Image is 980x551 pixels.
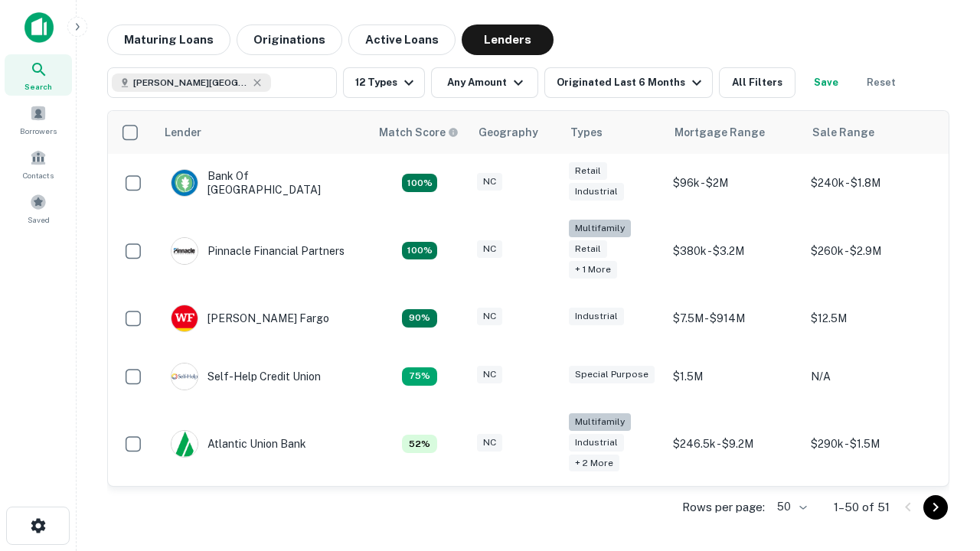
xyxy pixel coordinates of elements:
[133,76,248,90] span: [PERSON_NAME][GEOGRAPHIC_DATA], [GEOGRAPHIC_DATA]
[857,67,906,98] button: Reset
[343,67,425,98] button: 12 Types
[20,125,57,137] span: Borrowers
[665,111,803,154] th: Mortgage Range
[682,498,765,517] p: Rows per page:
[462,24,554,55] button: Lenders
[569,455,619,472] div: + 2 more
[569,366,655,383] div: Special Purpose
[803,154,941,212] td: $240k - $1.8M
[171,364,198,390] img: picture
[903,380,980,453] iframe: Chat Widget
[665,347,803,406] td: $1.5M
[171,430,306,458] div: Atlantic Union Bank
[561,111,665,154] th: Types
[569,308,624,325] div: Industrial
[402,242,437,260] div: Matching Properties: 24, hasApolloMatch: undefined
[477,173,502,191] div: NC
[171,169,354,197] div: Bank Of [GEOGRAPHIC_DATA]
[171,170,198,196] img: picture
[5,99,72,140] a: Borrowers
[23,169,54,181] span: Contacts
[803,347,941,406] td: N/A
[675,123,765,142] div: Mortgage Range
[803,406,941,483] td: $290k - $1.5M
[379,124,456,141] h6: Match Score
[402,367,437,386] div: Matching Properties: 10, hasApolloMatch: undefined
[171,363,321,390] div: Self-help Credit Union
[469,111,561,154] th: Geography
[348,24,456,55] button: Active Loans
[557,73,706,92] div: Originated Last 6 Months
[569,413,631,431] div: Multifamily
[570,123,603,142] div: Types
[431,67,538,98] button: Any Amount
[402,435,437,453] div: Matching Properties: 7, hasApolloMatch: undefined
[665,406,803,483] td: $246.5k - $9.2M
[402,309,437,328] div: Matching Properties: 12, hasApolloMatch: undefined
[569,162,607,180] div: Retail
[803,111,941,154] th: Sale Range
[665,212,803,289] td: $380k - $3.2M
[24,80,52,93] span: Search
[155,111,370,154] th: Lender
[812,123,874,142] div: Sale Range
[171,431,198,457] img: picture
[237,24,342,55] button: Originations
[771,496,809,518] div: 50
[803,289,941,347] td: $12.5M
[665,289,803,347] td: $7.5M - $914M
[24,12,54,43] img: capitalize-icon.png
[719,67,795,98] button: All Filters
[834,498,890,517] p: 1–50 of 51
[107,24,230,55] button: Maturing Loans
[802,67,851,98] button: Save your search to get updates of matches that match your search criteria.
[569,434,624,452] div: Industrial
[477,366,502,383] div: NC
[402,174,437,192] div: Matching Properties: 14, hasApolloMatch: undefined
[477,308,502,325] div: NC
[569,240,607,258] div: Retail
[665,154,803,212] td: $96k - $2M
[28,214,50,226] span: Saved
[479,123,538,142] div: Geography
[171,238,198,264] img: picture
[569,183,624,201] div: Industrial
[165,123,201,142] div: Lender
[803,212,941,289] td: $260k - $2.9M
[171,305,329,332] div: [PERSON_NAME] Fargo
[923,495,948,520] button: Go to next page
[569,261,617,279] div: + 1 more
[544,67,713,98] button: Originated Last 6 Months
[5,54,72,96] a: Search
[171,305,198,331] img: picture
[477,240,502,258] div: NC
[5,143,72,184] a: Contacts
[370,111,469,154] th: Capitalize uses an advanced AI algorithm to match your search with the best lender. The match sco...
[171,237,345,265] div: Pinnacle Financial Partners
[477,434,502,452] div: NC
[5,187,72,229] a: Saved
[569,220,631,237] div: Multifamily
[379,124,459,141] div: Capitalize uses an advanced AI algorithm to match your search with the best lender. The match sco...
